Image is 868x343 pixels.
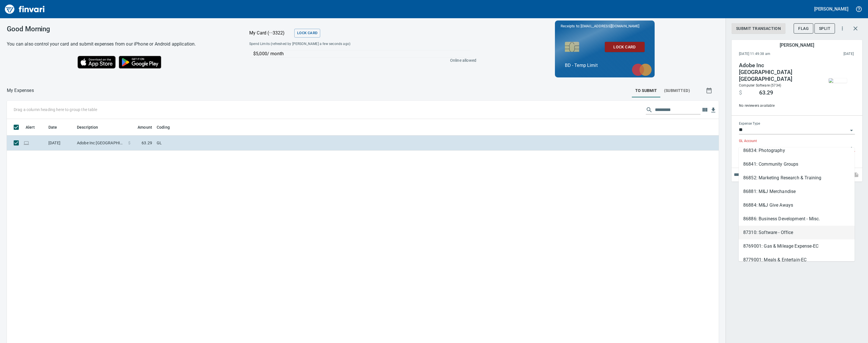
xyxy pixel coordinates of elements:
li: 8769001: Gas & Mileage Expense-EC [739,239,855,253]
button: Submit Transaction [732,23,785,34]
li: 86852: Marketing Research & Training [739,171,855,185]
button: Close transaction [849,22,862,35]
span: This charge was settled by the merchant and appears on the 2025/09/30 statement. [807,51,854,57]
h3: Good Morning [7,25,235,33]
span: $ [739,89,742,96]
span: Submit Transaction [736,25,781,32]
li: 86834: Photography [739,144,855,157]
span: Online transaction [23,141,29,145]
span: Alert [26,124,42,131]
li: 87310: Software - Office [739,226,855,239]
p: Drag a column heading here to group the table [14,107,97,112]
span: Description [77,124,98,131]
span: Alert [26,124,35,131]
button: Lock Card [294,29,320,38]
button: Choose columns to display [700,106,709,114]
button: Close [847,144,855,152]
span: $ [128,140,130,146]
button: Show transactions within a particular date range [700,84,719,97]
span: [DATE] 11:49:38 am [739,51,807,57]
li: 86886: Business Development - Misc. [739,212,855,226]
nav: breadcrumb [7,87,34,94]
button: More [836,22,849,35]
img: Download on the App Store [77,56,116,69]
span: Spend Limits (refreshed by [PERSON_NAME] a few seconds ago) [249,41,413,47]
span: This records your note into the expense [849,168,862,182]
td: GL [154,135,297,151]
span: Coding [157,124,177,131]
span: Date [48,124,65,131]
button: Split [814,23,835,34]
img: Get it on Google Play [116,53,165,71]
span: [EMAIL_ADDRESS][DOMAIN_NAME] [580,23,640,29]
button: Open [847,126,855,134]
span: Split [819,25,830,32]
p: Receipts to: [561,23,649,29]
td: [DATE] [46,135,75,151]
p: Online allowed [245,57,476,63]
label: GL Account [739,139,757,143]
td: Adobe Inc [GEOGRAPHIC_DATA] [GEOGRAPHIC_DATA] [75,135,126,151]
span: Date [48,124,57,131]
span: Flag [798,25,809,32]
h5: [PERSON_NAME] [814,6,848,12]
img: receipts%2Fmarketjohnson%2F2025-09-25%2FXqnrx8Nywph1RNiDZJyDHTQlZUr1__ju9TEJqvwToax6HdtXos.jpg [829,78,847,83]
img: mastercard.svg [629,61,655,79]
p: My Expenses [7,87,34,94]
span: Coding [157,124,170,131]
li: 86841: Community Groups [739,157,855,171]
li: 86881: M&J Merchandise [739,185,855,198]
span: To Submit [635,87,657,94]
li: 8779001: Meals & Entertain-EC [739,253,855,267]
span: Computer Software (5734) [739,83,781,87]
button: Lock Card [605,42,645,52]
span: Amount [138,124,152,131]
h4: Adobe Inc [GEOGRAPHIC_DATA] [GEOGRAPHIC_DATA] [739,62,816,83]
span: (Submitted) [664,87,690,94]
p: My Card (···3322) [249,30,292,36]
span: Description [77,124,106,131]
span: Lock Card [297,30,317,36]
span: 63.29 [142,140,152,146]
button: [PERSON_NAME] [813,5,850,13]
h6: You can also control your card and submit expenses from our iPhone or Android application. [7,40,235,48]
button: Download table [709,106,718,114]
button: Flag [794,23,813,34]
img: Finvari [3,2,46,16]
label: Expense Type [739,122,760,126]
p: $5,000 / month [253,50,470,57]
li: 86884: M&J Give Aways [739,198,855,212]
span: 63.29 [759,89,773,96]
p: BD - Temp Limit [565,62,645,69]
h5: [PERSON_NAME] [780,42,814,48]
span: No reviewers available [739,103,816,109]
span: Amount [130,124,152,131]
span: Lock Card [609,44,640,51]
